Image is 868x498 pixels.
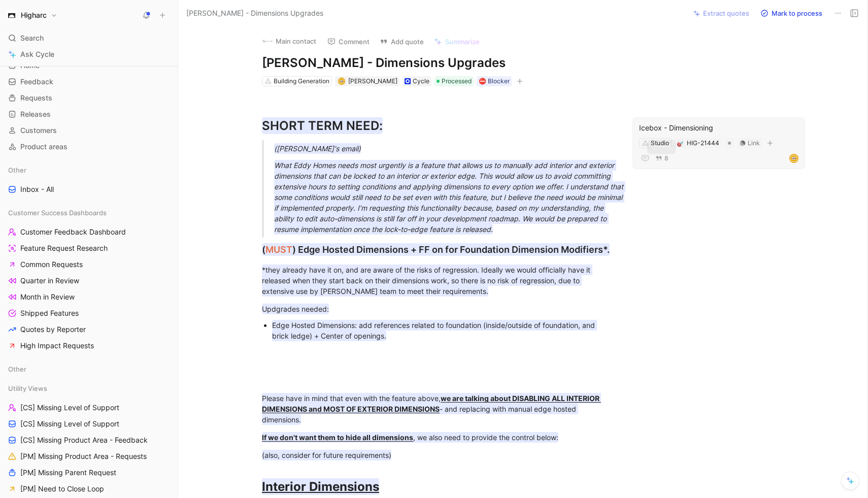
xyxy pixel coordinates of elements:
span: Requests [20,93,52,103]
u: Interior Dimensions [262,479,379,494]
div: Utility Views [4,381,174,396]
mark: *they already have it on, and are aware of the risks of regression. Ideally we would officially h... [262,264,592,296]
a: [CS] Missing Product Area - Feedback [4,433,174,448]
a: Requests [4,90,174,106]
mark: Edge Hosted Dimensions: add references related to foundation (inside/outside of foundation, and b... [272,320,597,341]
span: [CS] Missing Level of Support [20,403,119,413]
span: Feedback [20,77,53,87]
a: Feedback [4,74,174,89]
h1: Higharc [21,11,47,20]
a: [CS] Missing Level of Support [4,416,174,431]
span: Product areas [20,142,68,152]
mark: (also, consider for future requirements) [262,450,391,460]
div: Icebox - Dimensioning [639,122,798,134]
span: Ask Cycle [20,48,54,60]
div: HIG-21444 [687,138,719,148]
button: logoMain contact [258,34,321,49]
button: Summarize [429,35,484,49]
span: Utility Views [8,383,47,393]
mark: SHORT TERM NEED: [262,117,383,134]
a: Releases [4,107,174,122]
div: Studio [651,138,669,148]
button: HigharcHigharc [4,8,60,22]
span: Quarter in Review [20,276,79,286]
a: [PM] Missing Parent Request [4,465,174,480]
a: Quarter in Review [4,273,174,288]
span: [PM] Missing Product Area - Requests [20,451,147,461]
mark: , we also need to provide the control below: [262,432,558,443]
button: Add quote [375,35,428,49]
a: Feature Request Research [4,241,174,256]
span: Releases [20,109,51,119]
button: 🎯 [677,140,684,147]
div: Other [4,361,174,380]
div: Customer Success DashboardsCustomer Feedback DashboardFeature Request ResearchCommon RequestsQuar... [4,205,174,353]
span: Customer Success Dashboards [8,208,107,218]
span: Common Requests [20,259,83,270]
span: Summarize [445,37,480,46]
span: [CS] Missing Level of Support [20,419,119,429]
span: Processed [442,76,472,86]
mark: Please have in mind that even with the feature above, - and replacing with manual edge hosted dim... [262,393,601,425]
u: If we don't want them to hide all dimensions [262,433,413,442]
button: Extract quotes [689,6,754,20]
span: [PERSON_NAME] [348,77,397,85]
a: [PM] Missing Product Area - Requests [4,449,174,464]
mark: Updgrades needed: [262,304,329,314]
img: avatar [339,79,344,84]
span: Other [8,364,26,374]
div: Link [748,138,760,148]
a: Customers [4,123,174,138]
a: Shipped Features [4,306,174,321]
span: Month in Review [20,292,75,302]
button: Comment [323,35,374,49]
div: Other [4,162,174,178]
a: [PM] Need to Close Loop [4,481,174,496]
span: Customers [20,125,57,136]
h1: [PERSON_NAME] - Dimensions Upgrades [262,55,613,71]
span: [PM] Need to Close Loop [20,484,104,494]
img: avatar [790,155,797,162]
span: [PM] Missing Parent Request [20,468,116,478]
div: OtherInbox - All [4,162,174,197]
a: High Impact Requests [4,338,174,353]
img: 🎯 [677,141,683,147]
span: High Impact Requests [20,341,94,351]
a: Quotes by Reporter [4,322,174,337]
a: [CS] Missing Level of Support [4,400,174,415]
mark: ( ) Edge Hosted Dimensions + FF on for Foundation Dimension Modifiers*. [262,243,610,256]
span: Shipped Features [20,308,79,318]
div: Other [4,361,174,377]
span: [CS] Missing Product Area - Feedback [20,435,148,445]
span: [PERSON_NAME] - Dimensions Upgrades [186,7,323,19]
button: Mark to process [756,6,827,20]
span: Search [20,32,44,44]
span: Feature Request Research [20,243,108,253]
div: Search [4,30,174,46]
span: Customer Feedback Dashboard [20,227,126,237]
div: Customer Success Dashboards [4,205,174,220]
span: Other [8,165,26,175]
img: logo [262,36,273,46]
div: Building Generation [274,76,329,86]
a: Product areas [4,139,174,154]
span: Quotes by Reporter [20,324,86,335]
img: Higharc [7,10,17,20]
div: ⛔️ Blocker [479,76,510,86]
a: Inbox - All [4,182,174,197]
span: 8 [664,155,669,161]
span: What Eddy Homes needs most urgently is a feature that allows us to manually add interior and exte... [274,161,625,234]
a: Ask Cycle [4,47,174,62]
span: MUST [265,244,292,255]
mark: ([PERSON_NAME]'s email) [274,143,361,154]
a: Common Requests [4,257,174,272]
button: 8 [653,153,671,164]
div: Cycle [413,76,429,86]
span: Inbox - All [20,184,54,194]
div: Processed [435,76,474,86]
a: Month in Review [4,289,174,305]
a: Customer Feedback Dashboard [4,224,174,240]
